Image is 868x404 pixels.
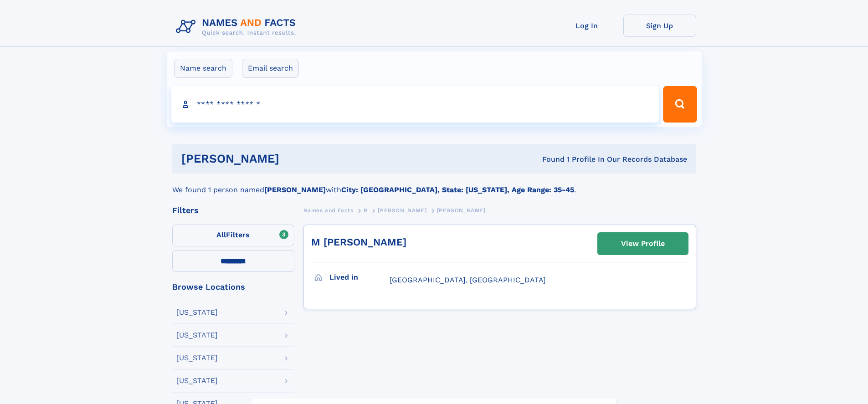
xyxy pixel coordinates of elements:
[171,86,659,123] input: search input
[174,59,232,78] label: Name search
[621,233,665,254] div: View Profile
[364,207,368,214] span: R
[364,205,368,216] a: R
[172,225,294,246] label: Filters
[329,270,390,285] h3: Lived in
[598,233,688,255] a: View Profile
[264,185,326,194] b: [PERSON_NAME]
[378,207,426,214] span: [PERSON_NAME]
[216,230,226,239] span: All
[181,153,411,164] h1: [PERSON_NAME]
[411,154,687,164] div: Found 1 Profile In Our Records Database
[341,185,574,194] b: City: [GEOGRAPHIC_DATA], State: [US_STATE], Age Range: 35-45
[378,205,426,216] a: [PERSON_NAME]
[172,174,696,195] div: We found 1 person named with .
[172,15,303,39] img: Logo Names and Facts
[623,15,696,37] a: Sign Up
[176,332,218,339] div: [US_STATE]
[176,354,218,362] div: [US_STATE]
[172,206,294,215] div: Filters
[176,309,218,316] div: [US_STATE]
[172,283,294,291] div: Browse Locations
[176,377,218,384] div: [US_STATE]
[550,15,623,37] a: Log In
[437,207,486,214] span: [PERSON_NAME]
[303,205,354,216] a: Names and Facts
[242,59,299,78] label: Email search
[663,86,697,123] button: Search Button
[390,276,546,284] span: [GEOGRAPHIC_DATA], [GEOGRAPHIC_DATA]
[311,236,406,248] a: M [PERSON_NAME]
